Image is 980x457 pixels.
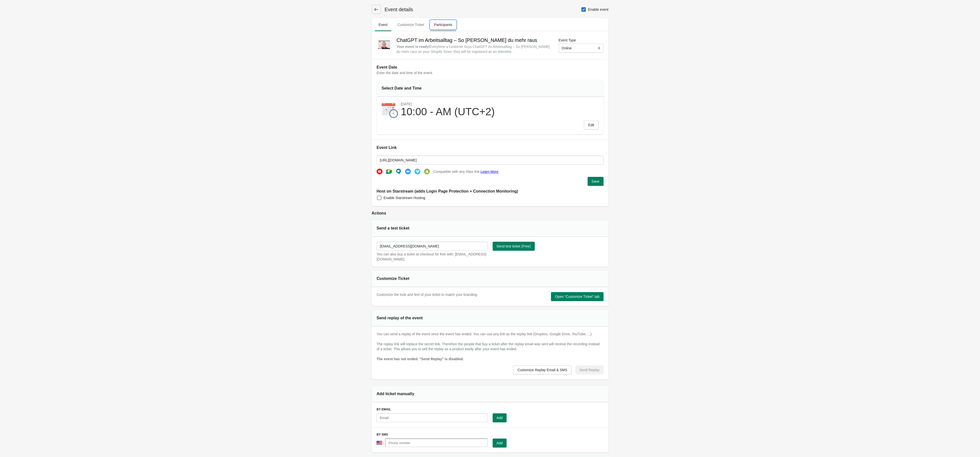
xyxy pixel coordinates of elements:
span: Enter the date and time of the event. [377,71,433,75]
span: Add [497,441,503,445]
button: Customize Replay Email & SMS [513,365,571,374]
div: Select Date and Time [382,85,447,91]
div: [DATE] [401,102,495,106]
button: Add [493,413,507,422]
label: Event Type [559,38,576,43]
span: Event [375,20,392,29]
button: Open "Customize Ticket" tab [551,292,603,301]
span: Customize Ticket [393,20,428,29]
span: Enable Starstream Hosting [384,195,425,200]
img: vimeo-560bbffc7e56379122b0da8638c6b73a.png [415,169,420,174]
h2: Event Link [377,145,604,151]
h2: ChatGPT im Arbeitsalltag – So [PERSON_NAME] du mehr raus [397,36,550,44]
button: Save [588,177,604,186]
h1: Event details [381,6,413,13]
img: youtube-b4f2b64af1b614ce26dc15ab005f3ec1.png [377,169,382,174]
span: Customize Replay Email & SMS [517,368,567,372]
img: hangout-ee6acdd14049546910bffd711ce10325.png [396,169,401,174]
img: zoom-d2aebb472394d9f99a89fc36b09dd972.png [405,169,411,174]
div: Send replay of the event [377,315,445,321]
div: Customize Ticket [377,276,445,282]
img: calendar-9220d27974dede90758afcd34f990835.png [382,102,398,118]
a: Learn More [481,170,499,174]
span: Send test ticket (Free) [497,244,531,248]
div: 10:00 - AM (UTC+2) [401,106,495,117]
span: Customize the look and feel of your ticket to match your branding. [377,293,478,297]
input: Email [377,413,488,422]
div: Send a test ticket [377,225,445,231]
input: Phone number [385,439,487,447]
span: Save [592,179,600,183]
button: Add [493,439,507,448]
span: Open "Customize Ticket" tab [555,295,599,299]
img: shopify-b17b33348d1e82e582ef0e2c9e9faf47.png [424,169,430,174]
input: https://secret-url.com [377,156,604,165]
span: Enable event [588,7,609,12]
h3: By SMS [377,433,604,437]
button: Send test ticket (Free) [493,242,535,251]
h2: Host on Starstream (adds Login Page Protection + Connection Monitoring) [377,188,604,194]
button: Edit [584,120,598,129]
span: You can send a replay of the event once the event has ended. You can use any link as the replay l... [377,332,600,351]
input: test@email.com [377,242,488,251]
span: Compatible with any https link. [434,169,499,174]
span: Edit [588,123,594,127]
h3: By Email [377,407,604,411]
span: Add [497,416,503,420]
div: Everytime a customer buys ChatGPT im Arbeitsalltag – So [PERSON_NAME] du mehr raus on your Shopif... [397,44,550,54]
div: You can also buy a ticket at checkout for free with: [EMAIL_ADDRESS][DOMAIN_NAME] [377,252,488,262]
img: trans-Onlinekurs-Shopify-Live-ChatGPT-im-Arbeitsalltag.png [377,38,391,52]
h2: Actions [372,210,609,216]
div: Add ticket manually [377,391,445,397]
span: Participants [430,20,456,29]
h2: Event Date [377,64,604,70]
img: google-meeting-003a4ac0a6bd29934347c2d6ec0e8d4d.png [386,169,392,174]
strong: Your event is ready ! [397,45,430,49]
b: The event has not ended. "Send Replay" is disabled. [377,357,464,361]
